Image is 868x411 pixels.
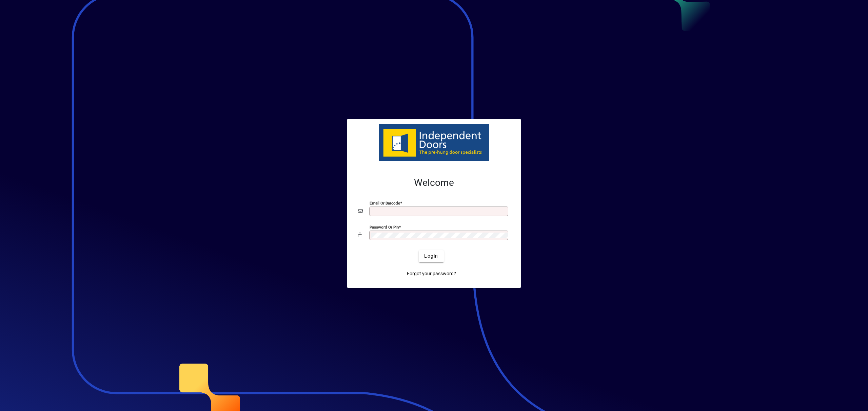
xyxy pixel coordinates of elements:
h2: Welcome [358,177,510,189]
button: Login [419,250,443,262]
mat-label: Password or Pin [370,224,399,229]
span: Forgot your password? [407,270,456,277]
span: Login [424,253,438,260]
mat-label: Email or Barcode [370,200,400,205]
a: Forgot your password? [404,268,459,280]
